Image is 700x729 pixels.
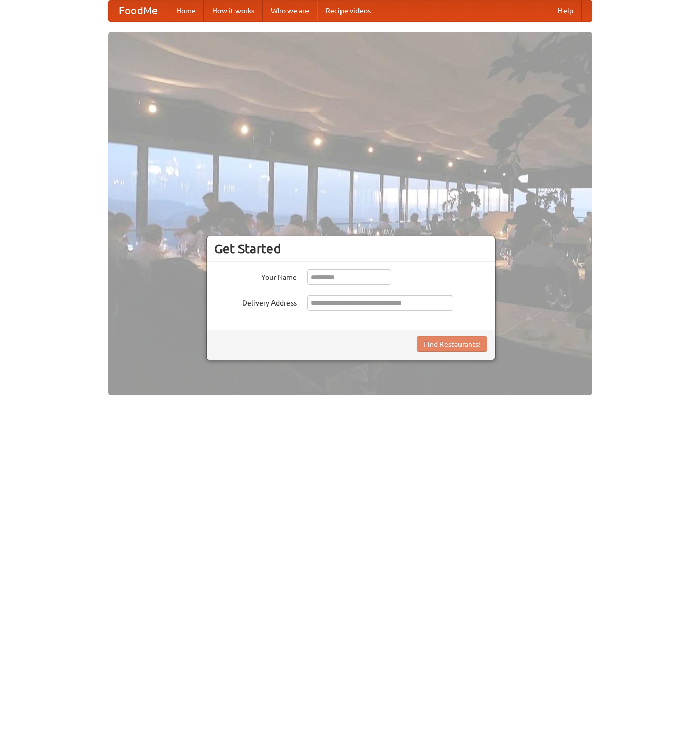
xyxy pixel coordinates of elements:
[550,1,582,21] a: Help
[214,269,297,282] label: Your Name
[417,336,487,352] button: Find Restaurants!
[263,1,317,21] a: Who we are
[214,241,487,257] h3: Get Started
[168,1,204,21] a: Home
[204,1,263,21] a: How it works
[214,295,297,308] label: Delivery Address
[317,1,379,21] a: Recipe videos
[109,1,168,21] a: FoodMe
